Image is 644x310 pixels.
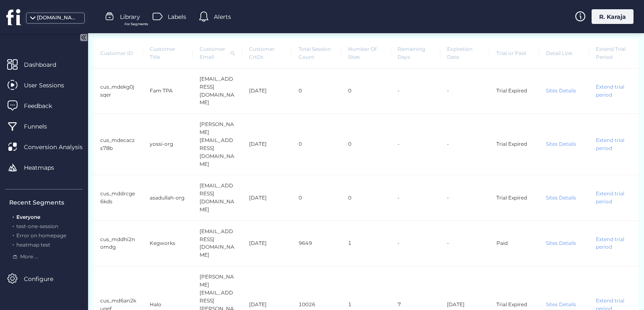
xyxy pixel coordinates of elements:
span: Alerts [214,12,231,21]
span: . [13,231,14,239]
span: - [397,87,400,94]
span: heatmap test [16,242,50,248]
td: Extend trial period [589,68,639,114]
td: cus_mddhi2nomdg [93,221,143,266]
div: [DOMAIN_NAME] [37,14,79,22]
td: [DATE] [242,221,292,266]
td: Sites Details [539,221,589,266]
td: 9649 [292,221,341,266]
span: - [447,87,449,94]
td: cus_mdekg0jsqer [93,68,143,114]
td: [EMAIL_ADDRESS][DOMAIN_NAME] [193,68,242,114]
th: Trial or Paid [490,39,539,68]
span: - [447,240,449,246]
span: Error on homepage [16,232,66,239]
span: Dashboard [24,60,69,69]
span: Labels [168,12,186,21]
th: Detail Link [539,39,589,68]
td: 1 [341,221,391,266]
span: For Segments [125,21,148,27]
td: Trial Expired [490,114,539,175]
span: User Sessions [24,81,77,90]
span: Customer ID [100,50,136,58]
th: Customer CrtDt [242,39,292,68]
td: cus_mdecaczs78b [93,114,143,175]
span: . [13,240,14,248]
th: Expiration Date [440,39,490,68]
td: Sites Details [539,68,589,114]
td: Extend trial period [589,221,639,266]
span: More ... [20,253,38,261]
td: Trial Expired [490,175,539,221]
td: 0 [341,68,391,114]
span: - [447,194,449,201]
td: asadullah-org [143,175,192,221]
td: Extend trial period [589,114,639,175]
span: - [397,194,400,201]
td: cus_mddrcge6kds [93,175,143,221]
span: . [13,221,14,229]
th: Customer Title [143,39,192,68]
td: Kegworks [143,221,192,266]
span: - [397,240,400,246]
td: 0 [292,175,341,221]
span: Funnels [24,122,60,131]
td: 0 [341,114,391,175]
div: Recent Segments [9,198,83,207]
span: - [447,141,449,147]
td: 0 [292,114,341,175]
td: [EMAIL_ADDRESS][DOMAIN_NAME] [193,221,242,266]
td: Fam TPA [143,68,192,114]
span: Feedback [24,101,65,110]
span: - [397,141,400,147]
th: Number Of Sites [341,39,391,68]
td: [DATE] [242,175,292,221]
span: Library [120,12,140,21]
span: Conversion Analysis [24,142,95,152]
td: 0 [341,175,391,221]
span: . [13,212,14,220]
td: [DATE] [242,68,292,114]
span: Everyone [16,214,40,220]
span: Configure [24,274,66,284]
td: [PERSON_NAME][EMAIL_ADDRESS][DOMAIN_NAME] [193,114,242,175]
td: [DATE] [242,114,292,175]
td: Sites Details [539,175,589,221]
span: test-one-session [16,223,58,229]
td: Extend trial period [589,175,639,221]
td: Paid [490,221,539,266]
td: Sites Details [539,114,589,175]
th: Customer Email [193,39,242,68]
th: Remaining Days [391,39,440,68]
th: Total Session Count [292,39,341,68]
span: Heatmaps [24,163,67,172]
td: yossi-org [143,114,192,175]
div: R. Karaja [592,9,634,24]
td: 0 [292,68,341,114]
th: Extend Trial Period [589,39,639,68]
td: [EMAIL_ADDRESS][DOMAIN_NAME] [193,175,242,221]
td: Trial Expired [490,68,539,114]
